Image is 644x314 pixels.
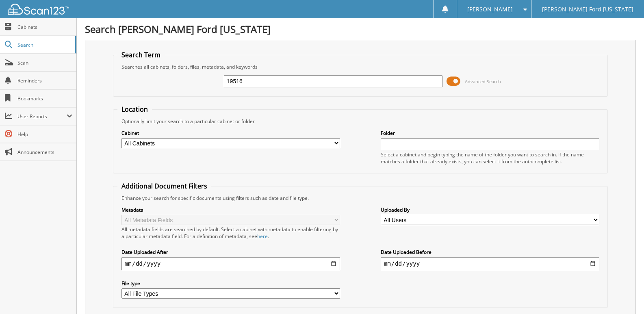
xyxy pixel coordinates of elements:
label: Date Uploaded Before [381,249,599,256]
iframe: Chat Widget [603,275,644,314]
label: File type [121,280,340,287]
img: scan123-logo-white.svg [8,4,69,15]
div: Searches all cabinets, folders, files, metadata, and keywords [117,63,603,70]
label: Cabinet [121,130,340,136]
span: Announcements [17,149,72,156]
label: Date Uploaded After [121,249,340,256]
span: Cabinets [17,24,72,30]
span: Scan [17,59,72,66]
legend: Search Term [117,50,165,59]
a: here [257,233,268,240]
span: Advanced Search [465,78,501,84]
div: Select a cabinet and begin typing the name of the folder you want to search in. If the name match... [381,151,599,165]
div: All metadata fields are searched by default. Select a cabinet with metadata to enable filtering b... [121,226,340,240]
legend: Additional Document Filters [117,182,211,191]
legend: Location [117,105,152,114]
span: [PERSON_NAME] Ford [US_STATE] [542,7,633,12]
span: [PERSON_NAME] [467,7,513,12]
label: Folder [381,130,599,136]
input: end [381,257,599,270]
span: Bookmarks [17,95,72,102]
div: Optionally limit your search to a particular cabinet or folder [117,118,603,125]
label: Uploaded By [381,206,599,213]
input: start [121,257,340,270]
div: Enhance your search for specific documents using filters such as date and file type. [117,195,603,201]
label: Metadata [121,206,340,213]
span: Reminders [17,77,72,84]
span: Help [17,131,72,138]
h1: Search [PERSON_NAME] Ford [US_STATE] [85,22,636,36]
span: User Reports [17,113,67,120]
span: Search [17,41,71,48]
